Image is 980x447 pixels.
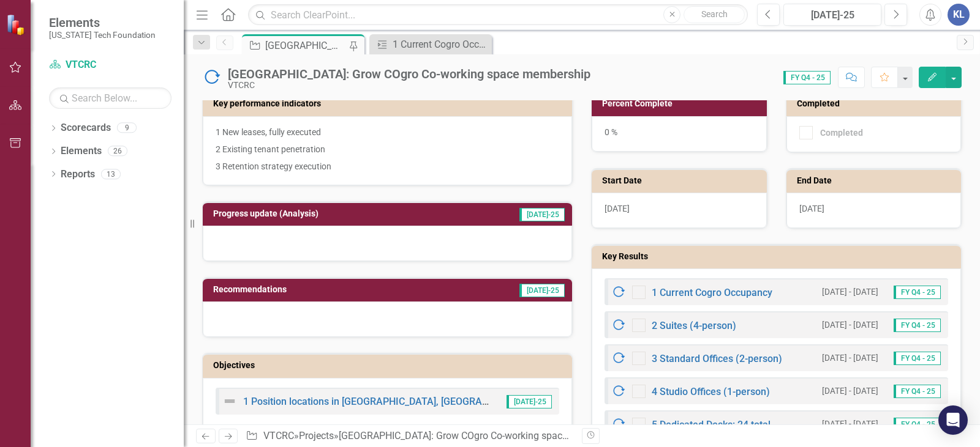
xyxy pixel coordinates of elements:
[652,287,772,298] a: 1 Current Cogro Occupancy
[216,158,559,172] p: 3 Retention strategy execution
[605,204,630,213] span: [DATE]
[894,319,941,332] span: FY Q4 - 25
[339,430,624,441] div: [GEOGRAPHIC_DATA]: Grow COgro Co-working space membership
[6,14,28,35] img: ClearPoint Strategy
[519,208,565,221] span: [DATE]-25
[602,252,955,261] h3: Key Results
[228,67,590,81] div: [GEOGRAPHIC_DATA]: Grow COgro Co-working space membership
[652,320,736,331] a: 2 Suites (4-person)
[117,123,137,133] div: 9
[49,58,171,72] a: VTCRC
[372,37,489,52] a: 1 Current Cogro Occupancy
[228,81,590,90] div: VTCRC
[213,361,566,370] h3: Objectives
[519,284,565,297] span: [DATE]-25
[894,352,941,365] span: FY Q4 - 25
[611,318,626,333] img: In Progress
[61,121,111,135] a: Scorecards
[894,286,941,299] span: FY Q4 - 25
[602,99,761,108] h3: Percent Complete
[822,319,878,331] small: [DATE] - [DATE]
[602,176,761,185] h3: Start Date
[611,417,626,432] img: In Progress
[822,352,878,364] small: [DATE] - [DATE]
[894,385,941,398] span: FY Q4 - 25
[611,351,626,366] img: In Progress
[684,6,745,23] button: Search
[263,430,294,441] a: VTCRC
[213,209,458,218] h3: Progress update (Analysis)
[592,116,767,152] div: 0 %
[61,144,102,158] a: Elements
[216,126,559,141] p: 1 New leases, fully executed
[246,429,573,443] div: » »
[507,395,552,408] span: [DATE]-25
[701,9,728,19] span: Search
[797,99,956,108] h3: Completed
[938,405,968,435] div: Open Intercom Messenger
[822,286,878,298] small: [DATE] - [DATE]
[216,141,559,158] p: 2 Existing tenant penetration
[49,15,156,30] span: Elements
[299,430,334,441] a: Projects
[822,418,878,430] small: [DATE] - [DATE]
[783,4,881,26] button: [DATE]-25
[799,204,824,213] span: [DATE]
[202,68,222,87] img: In Progress
[213,99,566,108] h3: Key performance indicators
[108,146,127,157] div: 26
[49,30,156,40] small: [US_STATE] Tech Foundation
[222,394,237,408] img: Not Defined
[894,418,941,431] span: FY Q4 - 25
[948,4,970,26] button: KL
[822,385,878,397] small: [DATE] - [DATE]
[61,168,95,182] a: Reports
[248,4,748,26] input: Search ClearPoint...
[797,176,956,185] h3: End Date
[611,285,626,300] img: In Progress
[393,37,489,52] div: 1 Current Cogro Occupancy
[652,386,770,397] a: 4 Studio Offices (1-person)
[265,38,346,53] div: [GEOGRAPHIC_DATA]: Grow COgro Co-working space membership
[49,87,171,109] input: Search Below...
[213,285,429,294] h3: Recommendations
[101,169,121,179] div: 13
[652,353,782,364] a: 3 Standard Offices (2-person)
[611,384,626,399] img: In Progress
[788,8,877,23] div: [DATE]-25
[783,71,831,84] span: FY Q4 - 25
